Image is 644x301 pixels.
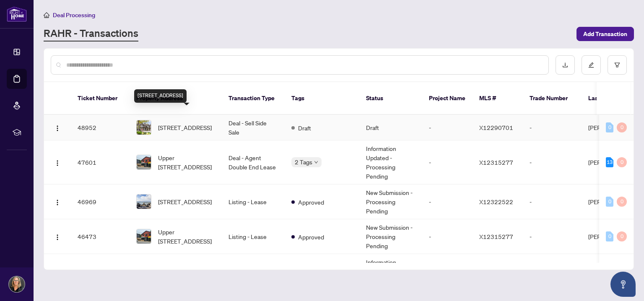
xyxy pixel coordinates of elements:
[130,82,222,115] th: Property Address
[137,155,151,169] img: thumbnail-img
[51,230,64,243] button: Logo
[222,82,285,115] th: Transaction Type
[51,156,64,169] button: Logo
[222,219,285,254] td: Listing - Lease
[523,115,582,140] td: -
[71,140,130,184] td: 47601
[479,198,513,205] span: X12322522
[523,140,582,184] td: -
[606,231,613,241] div: 0
[71,82,130,115] th: Ticket Number
[54,234,61,241] img: Logo
[222,140,285,184] td: Deal - Agent Double End Lease
[137,195,151,209] img: thumbnail-img
[359,254,422,298] td: Information Updated - Processing Pending
[359,115,422,140] td: Draft
[359,184,422,219] td: New Submission - Processing Pending
[298,123,311,132] span: Draft
[479,233,513,240] span: X12315277
[222,254,285,298] td: Listing - Lease
[298,232,324,241] span: Approved
[576,27,634,41] button: Add Transaction
[583,27,627,41] span: Add Transaction
[556,55,575,75] button: download
[479,124,513,131] span: X12290701
[617,197,627,207] div: 0
[295,157,312,167] span: 2 Tags
[610,272,636,297] button: Open asap
[479,158,513,166] span: X12315277
[617,231,627,241] div: 0
[51,121,64,134] button: Logo
[71,219,130,254] td: 46473
[158,197,212,206] span: [STREET_ADDRESS]
[71,115,130,140] td: 48952
[523,184,582,219] td: -
[422,219,473,254] td: -
[71,184,130,219] td: 46969
[614,62,620,68] span: filter
[473,82,523,115] th: MLS #
[422,115,473,140] td: -
[9,276,25,292] img: Profile Icon
[422,82,473,115] th: Project Name
[222,115,285,140] td: Deal - Sell Side Sale
[54,160,61,166] img: Logo
[285,82,359,115] th: Tags
[422,140,473,184] td: -
[617,157,627,167] div: 0
[158,123,212,132] span: [STREET_ADDRESS]
[562,62,568,68] span: download
[617,122,627,132] div: 0
[137,120,151,135] img: thumbnail-img
[359,140,422,184] td: Information Updated - Processing Pending
[588,62,594,68] span: edit
[606,157,613,167] div: 13
[51,195,64,208] button: Logo
[54,199,61,206] img: Logo
[158,227,215,246] span: Upper [STREET_ADDRESS]
[608,55,627,75] button: filter
[606,197,613,207] div: 0
[582,55,601,75] button: edit
[7,6,27,22] img: logo
[134,89,187,103] div: [STREET_ADDRESS]
[606,122,613,132] div: 0
[54,125,61,132] img: Logo
[523,219,582,254] td: -
[158,153,215,171] span: Upper [STREET_ADDRESS]
[359,82,422,115] th: Status
[44,26,138,42] a: RAHR - Transactions
[523,254,582,298] td: -
[53,11,95,19] span: Deal Processing
[359,219,422,254] td: New Submission - Processing Pending
[314,160,318,164] span: down
[422,254,473,298] td: -
[298,197,324,207] span: Approved
[523,82,582,115] th: Trade Number
[71,254,130,298] td: 46471
[44,12,49,18] span: home
[137,229,151,244] img: thumbnail-img
[222,184,285,219] td: Listing - Lease
[422,184,473,219] td: -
